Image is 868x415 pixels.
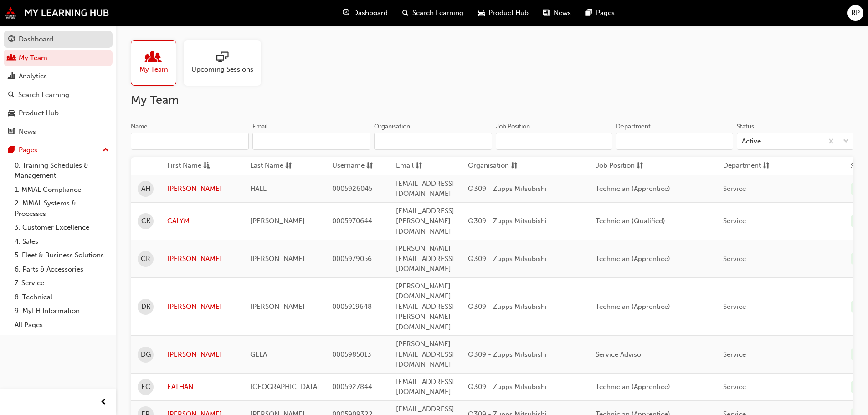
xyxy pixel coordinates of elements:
[843,136,849,148] span: down-icon
[250,160,300,172] button: Last Namesorting-icon
[596,302,670,311] span: Technician (Apprentice)
[19,71,47,82] div: Analytics
[4,142,113,159] button: Pages
[396,160,414,172] span: Email
[554,8,571,18] span: News
[4,31,113,48] a: Dashboard
[402,7,409,19] span: search-icon
[167,160,201,172] span: First Name
[11,196,113,220] a: 2. MMAL Systems & Processes
[723,255,746,263] span: Service
[167,216,236,226] a: CALYM
[250,255,305,263] span: [PERSON_NAME]
[141,382,150,392] span: EC
[8,54,15,62] span: people-icon
[167,302,236,312] a: [PERSON_NAME]
[332,160,382,172] button: Usernamesorting-icon
[416,160,422,172] span: sorting-icon
[723,160,761,172] span: Department
[366,160,373,172] span: sorting-icon
[723,383,746,391] span: Service
[11,235,113,249] a: 4. Sales
[396,282,454,331] span: [PERSON_NAME][DOMAIN_NAME][EMAIL_ADDRESS][PERSON_NAME][DOMAIN_NAME]
[847,5,863,21] button: RP
[468,184,547,193] span: Q309 - Zupps Mitsubishi
[5,7,109,19] a: mmal
[616,133,733,150] input: Department
[412,8,463,18] span: Search Learning
[596,160,646,172] button: Job Positionsorting-icon
[496,133,612,150] input: Job Position
[252,122,268,131] div: Email
[478,7,485,19] span: car-icon
[19,108,59,118] div: Product Hub
[353,8,388,18] span: Dashboard
[332,255,372,263] span: 0005979056
[4,29,113,142] button: DashboardMy TeamAnalyticsSearch LearningProduct HubNews
[763,160,770,172] span: sorting-icon
[148,51,159,64] span: people-icon
[332,302,372,311] span: 0005919648
[335,4,395,22] a: guage-iconDashboard
[8,72,15,81] span: chart-icon
[100,397,107,408] span: prev-icon
[468,160,518,172] button: Organisationsorting-icon
[851,8,860,18] span: RP
[396,378,454,396] span: [EMAIL_ADDRESS][DOMAIN_NAME]
[742,136,761,147] div: Active
[723,302,746,311] span: Service
[332,383,372,391] span: 0005927844
[131,122,148,131] div: Name
[723,184,746,193] span: Service
[11,220,113,235] a: 3. Customer Excellence
[252,133,370,150] input: Email
[468,217,547,225] span: Q309 - Zupps Mitsubishi
[596,184,670,193] span: Technician (Apprentice)
[723,217,746,225] span: Service
[11,262,113,277] a: 6. Parts & Accessories
[374,133,492,150] input: Organisation
[723,350,746,359] span: Service
[616,122,651,131] div: Department
[11,159,113,183] a: 0. Training Schedules & Management
[141,302,150,312] span: DK
[468,160,509,172] span: Organisation
[596,8,615,18] span: Pages
[596,160,635,172] span: Job Position
[8,36,15,44] span: guage-icon
[250,217,305,225] span: [PERSON_NAME]
[488,8,529,18] span: Product Hub
[468,383,547,391] span: Q309 - Zupps Mitsubishi
[191,64,253,75] span: Upcoming Sessions
[471,4,536,22] a: car-iconProduct Hub
[396,160,446,172] button: Emailsorting-icon
[374,122,410,131] div: Organisation
[250,184,267,193] span: HALL
[396,340,454,369] span: [PERSON_NAME][EMAIL_ADDRESS][DOMAIN_NAME]
[4,50,113,67] a: My Team
[216,51,228,64] span: sessionType_ONLINE_URL-icon
[131,40,184,86] a: My Team
[250,160,283,172] span: Last Name
[167,160,217,172] button: First Nameasc-icon
[11,276,113,290] a: 7. Service
[4,87,113,103] a: Search Learning
[396,244,454,273] span: [PERSON_NAME][EMAIL_ADDRESS][DOMAIN_NAME]
[332,217,372,225] span: 0005970644
[737,122,754,131] div: Status
[8,146,15,154] span: pages-icon
[4,123,113,140] a: News
[396,207,454,236] span: [EMAIL_ADDRESS][PERSON_NAME][DOMAIN_NAME]
[496,122,530,131] div: Job Position
[332,350,371,359] span: 0005985013
[511,160,518,172] span: sorting-icon
[596,255,670,263] span: Technician (Apprentice)
[395,4,471,22] a: search-iconSearch Learning
[167,184,236,194] a: [PERSON_NAME]
[578,4,622,22] a: pages-iconPages
[250,383,319,391] span: [GEOGRAPHIC_DATA]
[332,184,372,193] span: 0005926045
[19,127,36,137] div: News
[250,350,267,359] span: GELA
